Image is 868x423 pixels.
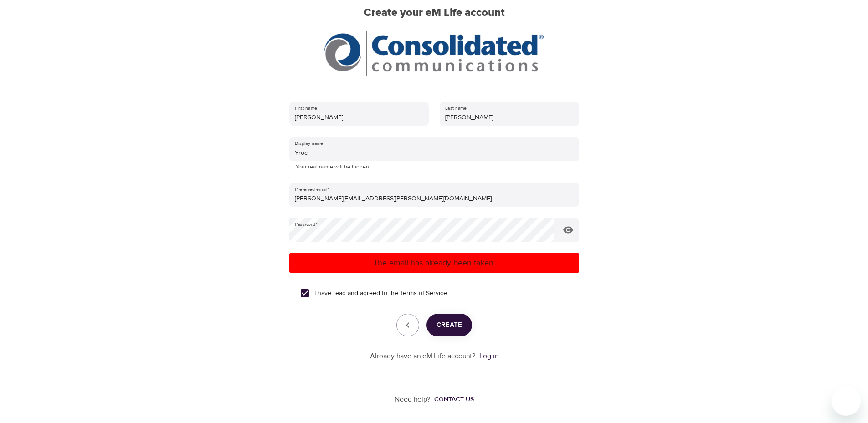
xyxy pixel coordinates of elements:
[395,394,431,405] p: Need help?
[434,395,474,404] div: Contact us
[370,351,476,362] p: Already have an eM Life account?
[275,6,594,20] h2: Create your eM Life account
[400,289,447,298] a: Terms of Service
[832,387,861,416] iframe: Button to launch messaging window
[426,314,472,336] button: Create
[431,395,474,404] a: Contact us
[296,163,573,172] p: Your real name will be hidden.
[314,289,447,298] span: I have read and agreed to the
[437,319,462,331] span: Create
[479,352,498,361] a: Log in
[324,31,543,76] img: CCI%20logo_rgb_hr.jpg
[293,257,575,269] p: The email has already been taken.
